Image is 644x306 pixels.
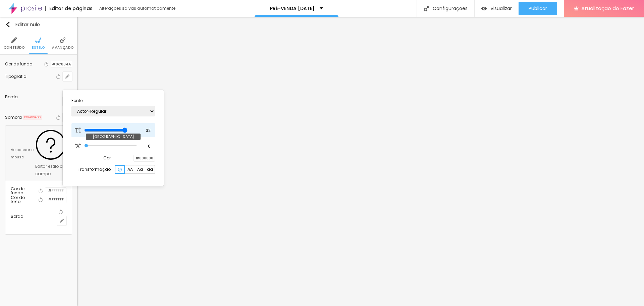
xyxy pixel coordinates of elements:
font: Cor [103,155,111,161]
font: Aa [137,166,143,172]
font: Transformação [78,166,111,172]
font: aa [147,166,153,172]
img: Espaçamento entre letras de ícones [75,143,81,149]
font: AA [127,166,133,172]
font: Fonte [71,98,83,103]
img: Tamanho da fonte do ícone [75,127,81,133]
img: Ícone [118,168,122,171]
